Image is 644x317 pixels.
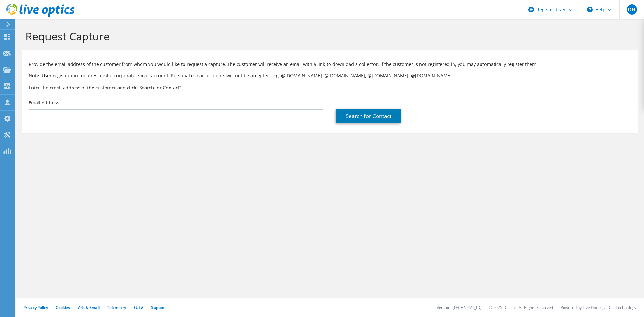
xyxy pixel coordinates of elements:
[25,30,631,43] h1: Request Capture
[107,305,126,310] a: Telemetry
[151,305,166,310] a: Support
[437,305,481,310] li: Version: [TECHNICAL_ID]
[134,305,143,310] a: EULA
[29,100,59,106] label: Email Address
[587,7,593,12] svg: \n
[56,305,70,310] a: Cookies
[78,305,100,310] a: Ads & Email
[29,72,631,79] p: Note: User registration requires a valid corporate e-mail account. Personal e-mail accounts will ...
[336,109,401,123] a: Search for Contact
[24,305,48,310] a: Privacy Policy
[29,84,631,91] h3: Enter the email address of the customer and click “Search for Contact”.
[561,305,636,310] li: Powered by Live Optics, a Dell Technology
[489,305,553,310] li: © 2025 Dell Inc. All Rights Reserved
[29,61,631,68] p: Provide the email address of the customer from whom you would like to request a capture. The cust...
[627,4,637,15] span: DH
